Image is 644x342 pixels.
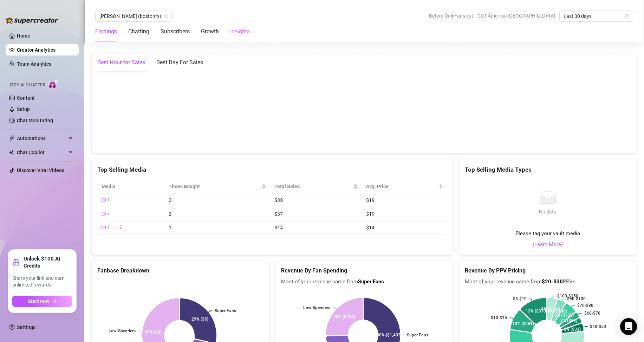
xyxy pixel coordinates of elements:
span: thunderbolt [9,136,15,141]
div: Top Selling Media [97,165,447,175]
span: $19 [366,210,374,217]
strong: Unlock $100 AI Credits [24,255,72,269]
b: Super Fans [358,278,384,285]
a: Creator Analytics [17,44,73,55]
span: 1 [107,197,110,203]
text: $100-$150 [557,294,578,299]
span: arrow-right [52,299,57,304]
div: Best Hour for Sales [97,58,145,67]
text: $10-$15 [491,316,507,321]
span: Share your link and earn unlimited rewards [12,275,72,289]
text: $60-$70 [584,311,600,316]
span: $14 [274,224,282,231]
span: Ryan (bostonry) [99,11,168,21]
a: Home [17,33,30,39]
text: Super Fans [407,333,429,337]
span: 1 [107,224,110,231]
div: Open Intercom Messenger [620,318,637,335]
th: Total Sales [270,180,362,193]
div: Earnings [95,27,117,36]
div: Top Selling Media Types [465,165,631,175]
span: video-camera [114,225,118,230]
span: $37 [274,210,282,217]
span: Most of your revenue came from [281,278,447,286]
span: Automations [17,133,67,144]
button: Start nowarrow-right [12,296,72,307]
span: 2 [119,224,122,231]
span: calendar [625,14,629,18]
span: Before OnlyFans cut [429,11,473,21]
div: Insights [230,27,250,36]
th: Times Bought [164,180,270,193]
span: video-camera [102,198,106,202]
span: Izzy AI Chatter [10,82,45,88]
span: 2 [169,197,171,203]
span: Last 30 days [564,11,629,21]
span: gift [12,259,19,266]
span: Avg. Price [366,183,437,190]
a: Team Analytics [17,61,51,67]
img: AI Chatter [48,79,59,89]
span: $14 [366,224,374,231]
a: Content [17,95,35,101]
h5: Fanbase Breakdown [97,267,264,275]
h5: Revenue By PPV Pricing [465,267,631,275]
div: No data [536,208,559,216]
span: 2 [169,210,171,217]
a: Settings [17,324,35,330]
span: Chat Copilot [17,147,67,158]
span: $38 [274,197,282,203]
span: CDT America/[GEOGRAPHIC_DATA] [477,11,555,21]
div: Subscribers [161,27,190,36]
text: Low-Spenders [109,328,136,333]
div: Best Day For Sales [156,58,203,67]
div: Chatting [128,27,149,36]
span: Times Bought [169,183,260,190]
span: Total Sales [274,183,352,190]
h5: Revenue By Fan Spending [281,267,447,275]
span: $19 [366,197,374,203]
text: $90-$100 [567,297,586,302]
a: Setup [17,106,30,112]
span: team [164,14,168,18]
b: $20-$30 [542,278,563,285]
a: (Learn More) [533,241,563,249]
text: $70-$80 [577,303,593,308]
span: picture [102,225,106,230]
a: Discover Viral Videos [17,167,64,173]
div: Growth [201,27,219,36]
span: Start now [28,298,49,304]
img: Chat Copilot [9,150,14,155]
span: Most of your revenue came from PPVs [465,278,631,286]
span: 3 [107,210,110,217]
img: logo-BBDzfeDw.svg [6,17,58,24]
span: 1 [169,224,171,231]
span: video-camera [102,212,106,216]
span: Please tag your vault media [515,230,580,238]
text: $5-$10 [513,297,527,302]
th: Avg. Price [362,180,447,193]
text: $40-$50 [590,324,606,329]
a: Chat Monitoring [17,118,53,123]
th: Media [97,180,164,193]
text: Super Fans [215,308,236,313]
text: Low-Spenders [303,305,330,310]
